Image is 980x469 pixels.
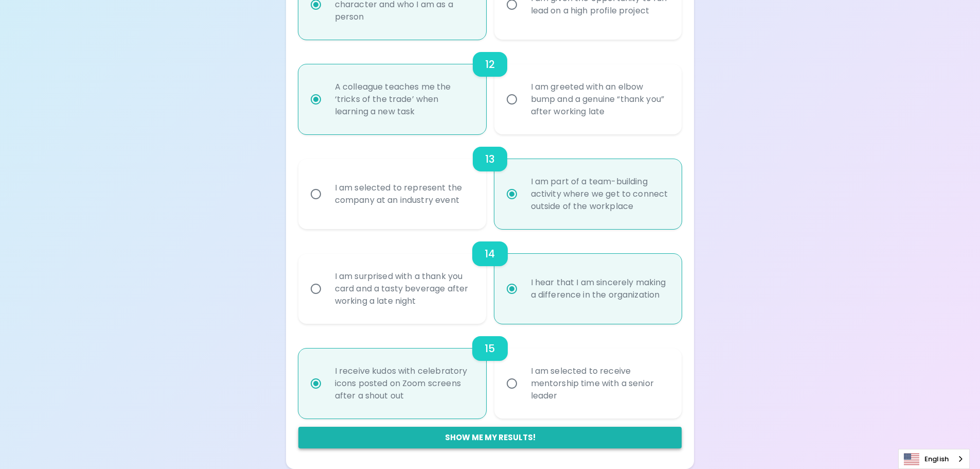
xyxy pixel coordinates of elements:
[523,68,676,130] div: I am greeted with an elbow bump and a genuine “thank you” after working late
[298,427,682,448] button: Show me my results!
[298,134,682,229] div: choice-group-check
[485,340,495,357] h6: 15
[485,151,495,167] h6: 13
[327,68,480,130] div: A colleague teaches me the ‘tricks of the trade’ when learning a new task
[899,449,969,468] a: English
[327,258,480,320] div: I am surprised with a thank you card and a tasty beverage after working a late night
[327,353,480,414] div: I receive kudos with celebratory icons posted on Zoom screens after a shout out
[298,324,682,419] div: choice-group-check
[485,56,495,73] h6: 12
[898,449,970,469] div: Language
[898,449,970,469] aside: Language selected: English
[298,40,682,134] div: choice-group-check
[327,169,480,219] div: I am selected to represent the company at an industry event
[523,353,676,414] div: I am selected to receive mentorship time with a senior leader
[523,163,676,225] div: I am part of a team-building activity where we get to connect outside of the workplace
[523,264,676,314] div: I hear that I am sincerely making a difference in the organization
[298,229,682,324] div: choice-group-check
[485,246,495,262] h6: 14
